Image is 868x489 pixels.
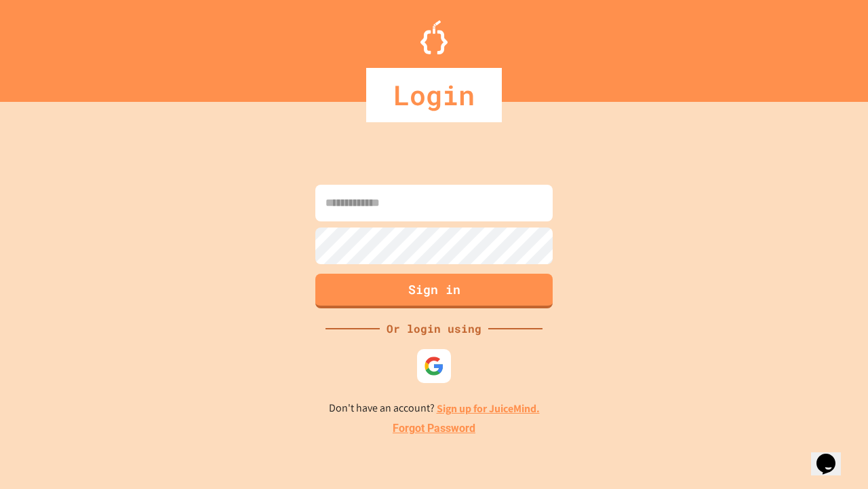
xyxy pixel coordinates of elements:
[315,274,553,308] button: Sign in
[329,400,540,417] p: Don't have an account?
[811,435,854,475] iframe: chat widget
[380,321,488,337] div: Or login using
[366,68,502,122] div: Login
[755,376,854,433] iframe: chat widget
[420,20,448,54] img: Logo.svg
[437,401,540,416] a: Sign up for JuiceMind.
[393,420,475,437] a: Forgot Password
[424,356,444,376] img: google-icon.svg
